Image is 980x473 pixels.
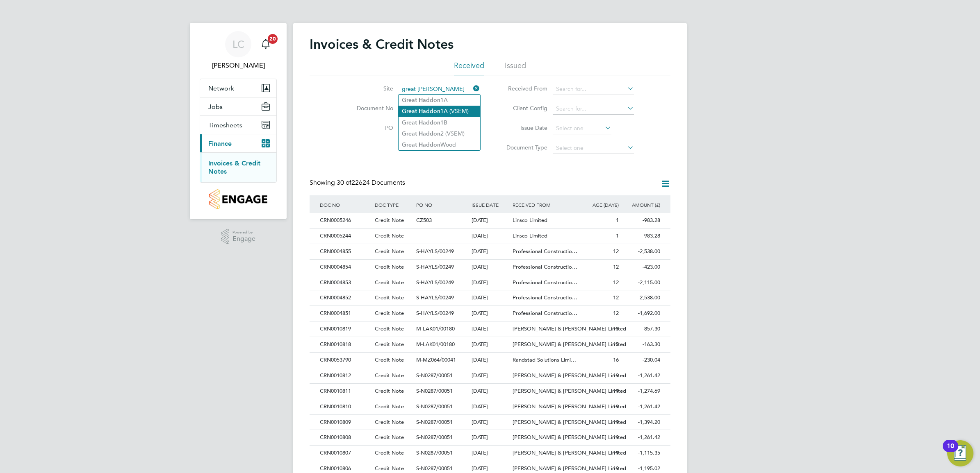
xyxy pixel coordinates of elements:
[621,195,662,214] div: AMOUNT (£)
[579,195,621,214] div: AGE (DAYS)
[399,95,480,106] li: 1A
[318,353,373,368] div: CRN0053790
[318,368,373,383] div: CRN0010812
[318,213,373,228] div: CRN0005246
[613,310,619,317] span: 12
[200,31,277,70] a: LC[PERSON_NAME]
[616,232,619,239] span: 1
[318,275,373,290] div: CRN0004853
[375,372,404,379] span: Credit Note
[346,124,393,131] label: PO
[513,372,626,379] span: [PERSON_NAME] & [PERSON_NAME] Limited
[553,84,634,95] input: Search for...
[200,134,276,152] button: Finance
[511,195,579,214] div: RECEIVED FROM
[500,144,547,151] label: Document Type
[513,263,577,270] span: Professional Constructio…
[375,279,404,286] span: Credit Note
[469,353,511,368] div: [DATE]
[346,85,393,92] label: Site
[416,465,453,472] span: S-N0287/00051
[613,325,619,332] span: 15
[469,244,511,259] div: [DATE]
[416,403,453,410] span: S-N0287/00051
[416,434,453,441] span: S-N0287/00051
[208,121,242,129] span: Timesheets
[232,39,244,50] span: LC
[209,189,267,209] img: countryside-properties-logo-retina.png
[318,306,373,321] div: CRN0004851
[469,321,511,337] div: [DATE]
[208,84,234,92] span: Network
[318,290,373,306] div: CRN0004852
[500,124,547,131] label: Issue Date
[419,141,440,148] b: Haddon
[375,356,404,363] span: Credit Note
[613,279,619,286] span: 12
[416,248,454,255] span: S-HAYLS/00249
[613,263,619,270] span: 12
[469,446,511,461] div: [DATE]
[268,34,278,44] span: 20
[399,84,480,95] input: Search for...
[469,415,511,430] div: [DATE]
[613,449,619,456] span: 19
[318,195,373,214] div: DOC NO
[416,279,454,286] span: S-HAYLS/00249
[375,341,404,348] span: Credit Note
[513,294,577,301] span: Professional Constructio…
[419,108,440,115] b: Haddon
[200,189,277,209] a: Go to home page
[613,341,619,348] span: 15
[318,337,373,352] div: CRN0010818
[402,119,417,126] b: Great
[513,325,626,332] span: [PERSON_NAME] & [PERSON_NAME] Limited
[375,310,404,317] span: Credit Note
[416,341,455,348] span: M-LAK01/00180
[200,116,276,134] button: Timesheets
[513,419,626,425] span: [PERSON_NAME] & [PERSON_NAME] Limited
[613,419,619,425] span: 19
[375,403,404,410] span: Credit Note
[469,195,511,214] div: ISSUE DATE
[258,31,274,57] a: 20
[416,263,454,270] span: S-HAYLS/00249
[613,465,619,472] span: 19
[416,294,454,301] span: S-HAYLS/00249
[613,403,619,410] span: 19
[416,310,454,317] span: S-HAYLS/00249
[402,97,417,104] b: Great
[337,179,351,187] span: 30 of
[419,119,440,126] b: Haddon
[469,290,511,306] div: [DATE]
[621,290,662,306] div: -2,538.00
[613,387,619,394] span: 19
[375,387,404,394] span: Credit Note
[232,235,255,242] span: Engage
[553,143,634,154] input: Select one
[513,279,577,286] span: Professional Constructio…
[621,384,662,399] div: -1,274.69
[416,372,453,379] span: S-N0287/00051
[947,440,973,466] button: Open Resource Center, 10 new notifications
[513,449,626,456] span: [PERSON_NAME] & [PERSON_NAME] Limited
[337,179,405,187] span: 22624 Documents
[469,306,511,321] div: [DATE]
[513,434,626,441] span: [PERSON_NAME] & [PERSON_NAME] Limited
[318,321,373,337] div: CRN0010819
[310,179,407,187] div: Showing
[621,213,662,228] div: -983.28
[621,337,662,352] div: -163.30
[375,217,404,224] span: Credit Note
[208,159,260,175] a: Invoices & Credit Notes
[513,248,577,255] span: Professional Constructio…
[621,260,662,275] div: -423.00
[454,61,484,75] li: Received
[513,465,626,472] span: [PERSON_NAME] & [PERSON_NAME] Limited
[414,195,469,214] div: PO NO
[399,139,480,150] li: Wood
[375,294,404,301] span: Credit Note
[469,260,511,275] div: [DATE]
[613,434,619,441] span: 19
[375,434,404,441] span: Credit Note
